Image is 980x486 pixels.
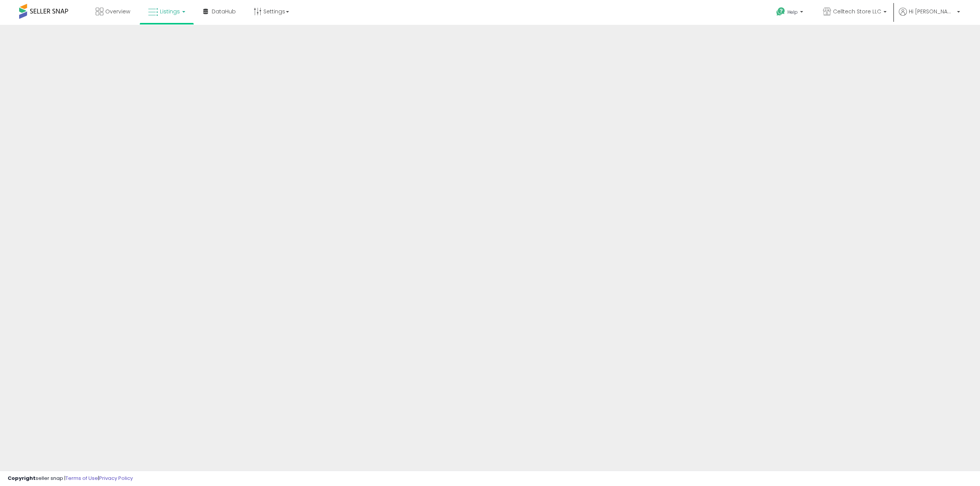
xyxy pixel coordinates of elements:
[909,8,955,15] span: Hi [PERSON_NAME]
[899,8,960,25] a: Hi [PERSON_NAME]
[770,1,811,25] a: Help
[776,7,786,16] i: Get Help
[787,9,798,15] span: Help
[833,8,881,15] span: Celltech Store LLC
[160,8,180,15] span: Listings
[105,8,130,15] span: Overview
[212,8,236,15] span: DataHub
